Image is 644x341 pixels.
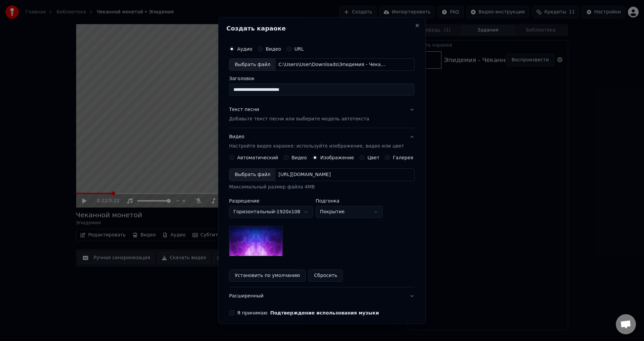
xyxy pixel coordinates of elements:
[229,76,415,81] label: Заголовок
[226,25,417,32] h2: Создать караоке
[229,270,306,282] button: Установить по умолчанию
[229,169,276,181] div: Выбрать файл
[237,156,278,160] label: Автоматический
[229,128,415,155] button: ВидеоНастройте видео караоке: используйте изображение, видео или цвет
[270,311,379,316] button: Я принимаю
[229,199,313,204] label: Разрешение
[309,270,343,282] button: Сбросить
[291,156,307,160] label: Видео
[276,172,333,178] div: [URL][DOMAIN_NAME]
[368,156,380,160] label: Цвет
[229,143,404,150] p: Настройте видео караоке: используйте изображение, видео или цвет
[229,107,259,113] div: Текст песни
[229,288,415,305] button: Расширенный
[320,156,354,160] label: Изображение
[316,199,383,204] label: Подгонка
[229,155,415,287] div: ВидеоНастройте видео караоке: используйте изображение, видео или цвет
[237,311,379,316] label: Я принимаю
[229,116,369,123] p: Добавьте текст песни или выберите модель автотекста
[229,101,415,128] button: Текст песниДобавьте текст песни или выберите модель автотекста
[229,184,415,191] div: Максимальный размер файла 4MB
[237,47,252,51] label: Аудио
[229,59,276,71] div: Выбрать файл
[229,134,404,150] div: Видео
[266,47,281,51] label: Видео
[393,156,414,160] label: Галерея
[276,61,390,68] div: C:\Users\User\Downloads\Эпидемия - Чеканной монетой.mp3
[294,47,304,51] label: URL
